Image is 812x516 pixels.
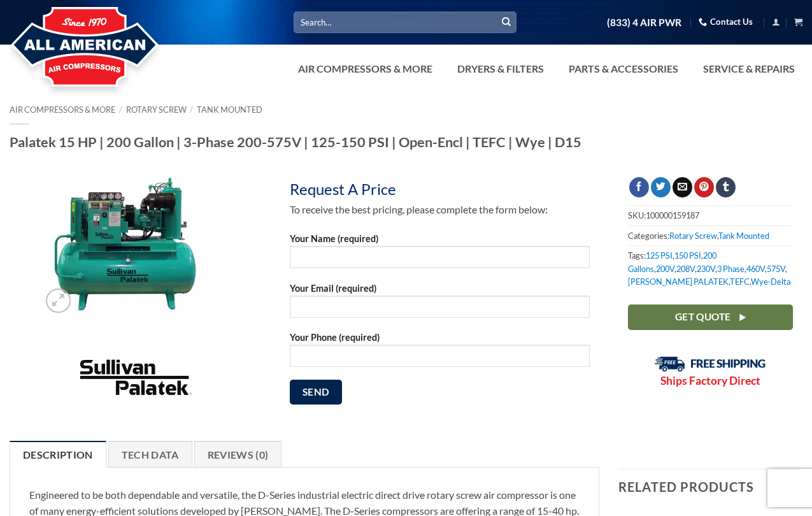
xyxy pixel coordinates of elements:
[119,104,122,115] span: /
[290,56,440,82] a: Air Compressors & More
[108,441,192,468] a: Tech Data
[618,469,802,504] h3: Related products
[46,289,71,313] a: Zoom
[561,56,686,82] a: Parts & Accessories
[676,264,695,274] a: 208V
[10,104,115,115] a: Air Compressors & More
[628,226,793,245] span: Categories: ,
[294,11,516,32] input: Search…
[628,205,793,225] span: SKU:
[695,56,802,82] a: Service & Repairs
[628,276,729,287] a: [PERSON_NAME] PALATEK
[628,245,793,291] span: Tags: , , , , , , , , , , ,
[10,133,802,151] h1: Palatek 15 HP | 200 Gallon | 3-Phase 200-575V | 125-150 PSI | Open-Encl | TEFC | Wye | D15
[794,14,802,30] a: View cart
[290,345,590,367] input: Your Phone (required)
[190,104,193,115] span: /
[126,104,187,115] a: Rotary Screw
[628,305,793,329] a: Get Quote
[718,231,769,241] a: Tank Mounted
[450,56,552,82] a: Dryers & Filters
[751,276,790,287] a: Wye-Delta
[746,264,765,274] a: 460V
[656,264,674,274] a: 200V
[660,374,760,387] strong: Ships Factory Direct
[767,264,785,274] a: 575V
[10,105,802,115] nav: Breadcrumb
[717,264,744,274] a: 3 Phase
[655,356,766,372] img: Free Shipping
[716,177,736,197] a: Share on Tumblr
[607,11,681,34] a: (833) 4 AIR PWR
[290,231,590,277] label: Your Name (required)
[39,177,231,319] img: Palatek 15 HP | 200 Gallon | 3-Phase 200-575V | 125-150 PSI | Open-Encl | TEFC | Wye | D15
[290,330,590,376] label: Your Phone (required)
[674,250,701,261] a: 150 PSI
[697,264,715,274] a: 230V
[669,231,717,241] a: Rotary Screw
[290,231,590,415] form: Contact form
[197,104,262,115] a: Tank Mounted
[694,177,714,197] a: Pin on Pinterest
[629,177,649,197] a: Share on Facebook
[194,441,282,468] a: Reviews (0)
[77,355,194,401] img: Sullivan-Palatek
[290,281,590,327] label: Your Email (required)
[290,177,404,201] div: Request A Price
[290,201,590,218] p: To receive the best pricing, please complete the form below:
[699,12,753,32] a: Contact Us
[10,441,106,468] a: Description
[730,276,750,287] a: TEFC
[646,210,699,220] span: 100000159187
[290,246,590,268] input: Your Name (required)
[673,177,692,197] a: Email to a Friend
[290,380,342,405] input: Send
[646,250,673,261] a: 125 PSI
[497,13,516,32] button: Submit
[675,309,731,325] span: Get Quote
[651,177,671,197] a: Share on Twitter
[290,296,590,318] input: Your Email (required)
[628,250,716,273] a: 200 Gallons
[772,14,780,30] a: Login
